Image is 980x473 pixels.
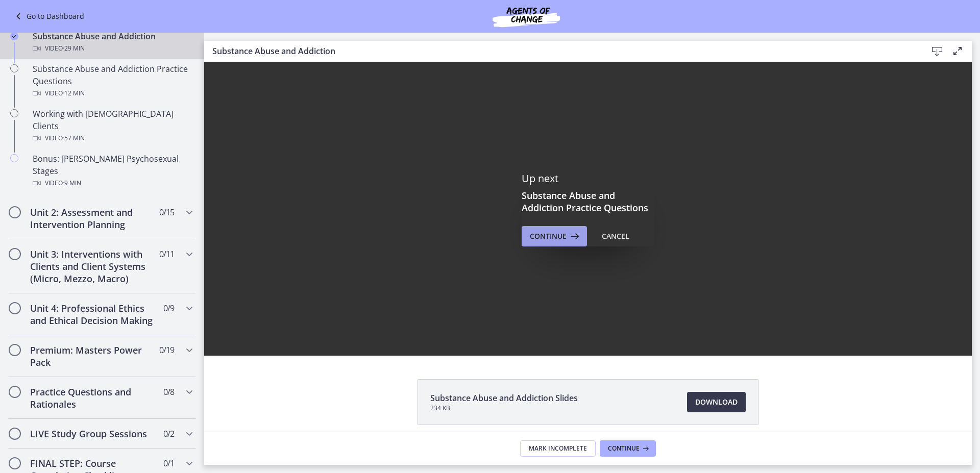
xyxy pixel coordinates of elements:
[465,4,587,29] img: Agents of Change
[30,386,155,410] h2: Practice Questions and Rationales
[163,428,174,440] span: 0 / 2
[30,206,155,231] h2: Unit 2: Assessment and Intervention Planning
[33,87,192,99] div: Video
[33,30,192,55] div: Substance Abuse and Addiction
[695,396,738,408] span: Download
[30,428,155,440] h2: LIVE Study Group Sessions
[687,392,746,412] a: Download
[163,386,174,398] span: 0 / 8
[608,444,640,453] span: Continue
[12,10,84,22] a: Go to Dashboard
[163,302,174,314] span: 0 / 9
[600,440,656,457] button: Continue
[430,404,578,412] span: 234 KB
[33,132,192,144] div: Video
[33,153,192,189] div: Bonus: [PERSON_NAME] Psychosexual Stages
[30,302,155,327] h2: Unit 4: Professional Ethics and Ethical Decision Making
[63,177,81,189] span: · 9 min
[159,344,174,356] span: 0 / 19
[520,440,596,457] button: Mark Incomplete
[33,108,192,144] div: Working with [DEMOGRAPHIC_DATA] Clients
[63,87,85,99] span: · 12 min
[522,172,654,185] p: Up next
[33,42,192,55] div: Video
[212,45,911,57] h3: Substance Abuse and Addiction
[30,248,155,285] h2: Unit 3: Interventions with Clients and Client Systems (Micro, Mezzo, Macro)
[30,344,155,368] h2: Premium: Masters Power Pack
[10,32,18,40] i: Completed
[159,248,174,260] span: 0 / 11
[33,63,192,99] div: Substance Abuse and Addiction Practice Questions
[33,177,192,189] div: Video
[430,392,578,404] span: Substance Abuse and Addiction Slides
[63,42,85,55] span: · 29 min
[163,457,174,469] span: 0 / 1
[530,230,567,242] span: Continue
[529,444,587,453] span: Mark Incomplete
[522,226,587,246] button: Continue
[602,230,629,242] div: Cancel
[594,226,638,246] button: Cancel
[522,189,654,214] h3: Substance Abuse and Addiction Practice Questions
[159,206,174,218] span: 0 / 15
[63,132,85,144] span: · 57 min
